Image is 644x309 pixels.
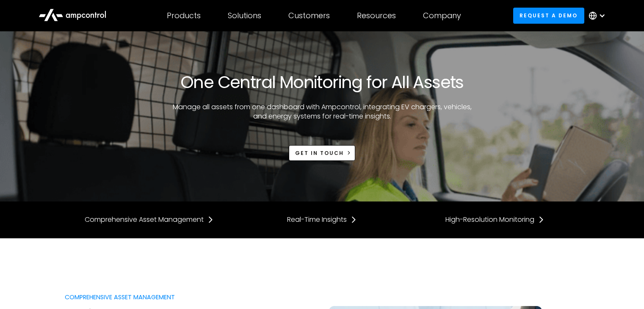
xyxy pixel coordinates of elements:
[513,8,584,23] a: Request a demo
[228,11,261,20] div: Solutions
[288,11,330,20] div: Customers
[65,292,265,302] div: Comprehensive Asset Management
[180,72,464,92] h1: One Central Monitoring for All Assets
[445,215,544,224] a: High-Resolution Monitoring
[168,102,477,121] p: Manage all assets from one dashboard with Ampcontrol, integrating EV chargers, vehicles, and ener...
[423,11,461,20] div: Company
[289,145,356,161] a: Get in touch
[295,149,344,157] div: Get in touch
[445,215,534,224] div: High-Resolution Monitoring
[85,215,204,224] div: Comprehensive Asset Management
[287,215,347,224] div: Real-Time Insights
[287,215,357,224] a: Real-Time Insights
[167,11,201,20] div: Products
[85,215,214,224] a: Comprehensive Asset Management
[357,11,396,20] div: Resources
